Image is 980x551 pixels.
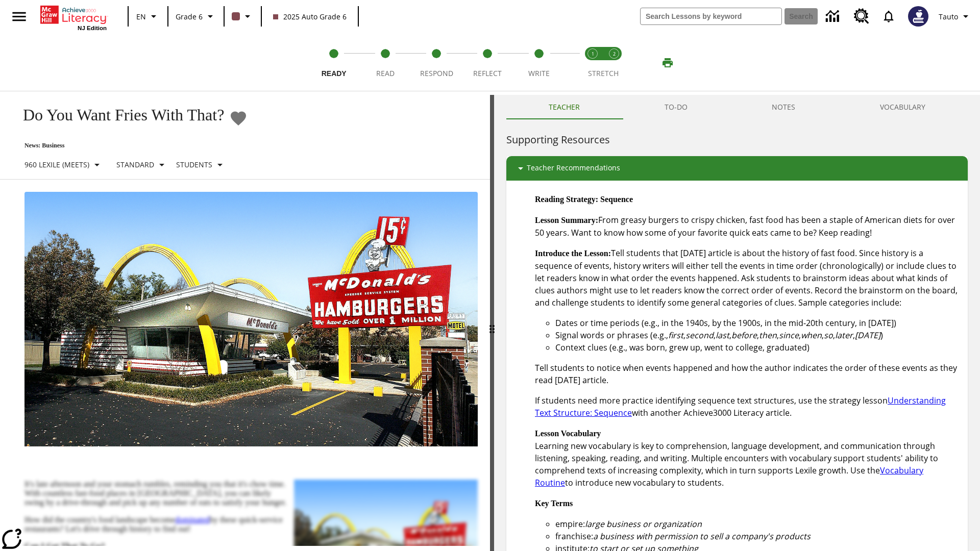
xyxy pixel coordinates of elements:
em: so [824,330,833,341]
h6: Supporting Resources [506,132,968,148]
text: 1 [592,51,594,57]
button: Print [651,54,684,72]
p: News: Business [12,142,248,149]
button: Class color is dark brown. Change class color [228,7,258,26]
a: Resource Center, Will open in new tab [848,3,875,30]
p: Learning new vocabulary is key to comprehension, language development, and communication through ... [535,427,960,489]
div: Press Enter or Spacebar and then press right and left arrow keys to move the slider [490,95,494,551]
strong: Introduce the Lesson: [535,249,611,258]
span: Write [528,68,550,78]
em: first [668,330,683,341]
button: Select Student [172,156,230,174]
span: Ready [322,69,347,78]
a: Data Center [820,3,848,31]
button: NOTES [730,95,838,119]
strong: Lesson Vocabulary [535,429,601,438]
strong: Sequence [600,195,633,204]
li: Dates or time periods (e.g., in the 1940s, by the 1900s, in the mid-20th century, in [DATE]) [555,317,960,329]
div: Instructional Panel Tabs [506,95,968,119]
li: Signal words or phrases (e.g., , , , , , , , , , ) [555,329,960,341]
button: TO-DO [622,95,730,119]
em: then [759,330,777,341]
p: Teacher Recommendations [527,162,620,174]
button: Profile/Settings [935,7,976,26]
p: Standard [116,159,154,170]
em: since [779,330,799,341]
button: Write step 5 of 5 [509,35,569,91]
div: Home [40,4,107,31]
li: franchise: [555,530,960,542]
em: second [685,330,714,341]
p: From greasy burgers to crispy chicken, fast food has been a staple of American diets for over 50 ... [535,214,960,239]
button: Open side menu [4,2,34,32]
em: before [731,330,757,341]
div: Teacher Recommendations [506,156,968,181]
button: Read step 2 of 5 [355,35,414,91]
span: Reflect [473,68,502,78]
p: Students [176,159,212,170]
span: Respond [420,68,453,78]
em: last [716,330,729,341]
button: Stretch Respond step 2 of 2 [599,35,629,91]
button: Reflect step 4 of 5 [458,35,517,91]
input: search field [641,8,781,24]
img: One of the first McDonald's stores, with the iconic red sign and golden arches. [24,192,478,447]
button: Ready step 1 of 5 [304,35,363,91]
p: 960 Lexile (Meets) [24,159,89,170]
h1: Do You Want Fries With That? [12,106,224,124]
button: Add to Favorites - Do You Want Fries With That? [229,109,248,127]
em: when [801,330,822,341]
p: Tell students to notice when events happened and how the author indicates the order of these even... [535,362,960,386]
div: activity [494,95,980,551]
em: [DATE] [855,330,880,341]
span: Tauto [939,11,958,22]
span: EN [136,11,146,22]
button: Scaffolds, Standard [112,156,172,174]
em: later [835,330,853,341]
button: VOCABULARY [838,95,968,119]
img: Avatar [908,6,928,27]
button: Select Lexile, 960 Lexile (Meets) [20,156,107,174]
button: Select a new avatar [902,3,935,30]
em: large business or organization [585,518,702,530]
span: Grade 6 [176,11,203,22]
li: empire: [555,518,960,530]
button: Teacher [506,95,622,119]
a: Notifications [875,3,902,30]
text: 2 [613,51,616,57]
strong: Lesson Summary: [535,216,598,224]
button: Respond step 3 of 5 [407,35,466,91]
span: NJ Edition [78,25,107,31]
span: STRETCH [588,68,619,78]
p: Tell students that [DATE] article is about the history of fast food. Since history is a sequence ... [535,247,960,309]
button: Grade: Grade 6, Select a grade [171,7,220,26]
span: Read [376,68,395,78]
em: a business with permission to sell a company's products [593,531,811,542]
li: Context clues (e.g., was born, grew up, went to college, graduated) [555,341,960,354]
strong: Key Terms [535,499,573,508]
strong: Reading Strategy: [535,195,598,204]
button: Language: EN, Select a language [132,7,164,26]
button: Stretch Read step 1 of 2 [578,35,607,91]
p: If students need more practice identifying sequence text structures, use the strategy lesson with... [535,394,960,419]
span: 2025 Auto Grade 6 [273,11,347,22]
